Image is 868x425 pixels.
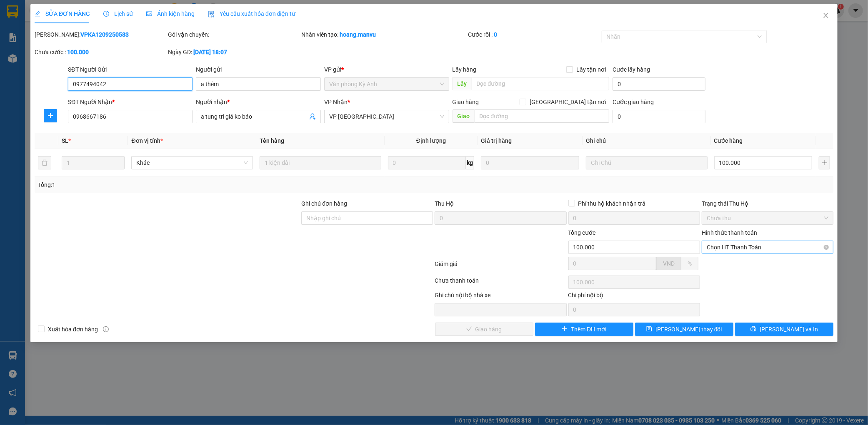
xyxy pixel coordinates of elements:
div: Ghi chú nội bộ nhà xe [435,291,566,303]
div: Người gửi [196,65,321,74]
button: Close [814,4,838,27]
div: Người nhận [196,97,321,107]
b: [DATE] 18:07 [193,49,227,55]
span: SL [62,137,68,144]
button: plus [819,156,830,169]
div: VP gửi [324,65,449,74]
span: close-circle [824,245,829,250]
span: Xuất hóa đơn hàng [45,325,101,334]
span: printer [750,326,756,333]
b: VPKA1209250583 [80,31,129,38]
button: delete [38,156,51,169]
input: Cước lấy hàng [613,77,705,91]
span: VP Mỹ Đình [329,110,444,123]
span: [PERSON_NAME] thay đổi [655,325,722,334]
input: Dọc đường [472,77,609,90]
span: plus [562,326,568,333]
div: Trạng thái Thu Hộ [702,199,833,208]
img: icon [208,11,215,17]
span: Đơn vị tính [131,137,163,144]
span: info-circle [103,326,109,332]
th: Ghi chú [583,133,711,149]
div: SĐT Người Nhận [68,97,193,107]
span: Thêm ĐH mới [571,325,606,334]
button: plusThêm ĐH mới [535,323,633,336]
span: [GEOGRAPHIC_DATA] tận nơi [526,97,609,107]
input: 0 [481,156,579,169]
span: Cước hàng [714,137,743,144]
button: checkGiao hàng [435,323,533,336]
div: Giảm giá [434,259,568,274]
span: Giá trị hàng [481,137,512,144]
span: clock-circle [103,11,109,17]
b: hoang.manvu [340,31,376,38]
span: Tên hàng [260,137,284,144]
span: Giao [453,109,475,123]
button: plus [44,109,57,122]
span: close [823,12,829,19]
span: SỬA ĐƠN HÀNG [35,10,90,17]
span: Giao hàng [453,99,479,105]
span: Lấy [453,77,472,90]
span: VP Nhận [324,99,348,105]
button: save[PERSON_NAME] thay đổi [635,323,733,336]
label: Cước giao hàng [613,99,654,105]
span: % [688,260,692,267]
span: Chưa thu [707,212,828,224]
span: Yêu cầu xuất hóa đơn điện tử [208,10,296,17]
span: Lấy hàng [453,66,477,73]
div: Ngày GD: [168,47,300,57]
span: Định lượng [416,137,446,144]
div: Cước rồi : [468,30,600,39]
span: kg [466,156,474,169]
label: Cước lấy hàng [613,66,650,73]
b: 100.000 [67,49,89,55]
div: SĐT Người Gửi [68,65,193,74]
input: Ghi chú đơn hàng [301,211,433,225]
b: 0 [494,31,498,38]
div: Tổng: 1 [38,180,335,189]
span: Ảnh kiện hàng [146,10,195,17]
button: printer[PERSON_NAME] và In [735,323,833,336]
label: Ghi chú đơn hàng [301,200,347,207]
span: user-add [309,113,316,120]
span: save [646,326,652,333]
span: [PERSON_NAME] và In [760,325,818,334]
span: Chọn HT Thanh Toán [707,241,828,254]
span: picture [146,11,152,17]
span: edit [35,11,40,17]
div: Nhân viên tạo: [301,30,466,39]
span: Thu Hộ [435,200,454,207]
span: Lấy tận nơi [573,65,609,74]
input: Ghi Chú [586,156,708,169]
label: Hình thức thanh toán [702,229,757,236]
input: Cước giao hàng [613,110,705,123]
span: Văn phòng Kỳ Anh [329,78,444,90]
div: Chưa thanh toán [434,276,568,291]
div: Chi phí nội bộ [568,291,700,303]
span: VND [663,260,675,267]
div: [PERSON_NAME]: [35,30,166,39]
input: VD: Bàn, Ghế [260,156,381,169]
div: Gói vận chuyển: [168,30,300,39]
span: Lịch sử [103,10,133,17]
span: Khác [136,157,248,169]
span: Tổng cước [568,229,596,236]
span: plus [44,112,57,119]
input: Dọc đường [475,109,609,123]
div: Chưa cước : [35,47,166,57]
span: Phí thu hộ khách nhận trả [575,199,649,208]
